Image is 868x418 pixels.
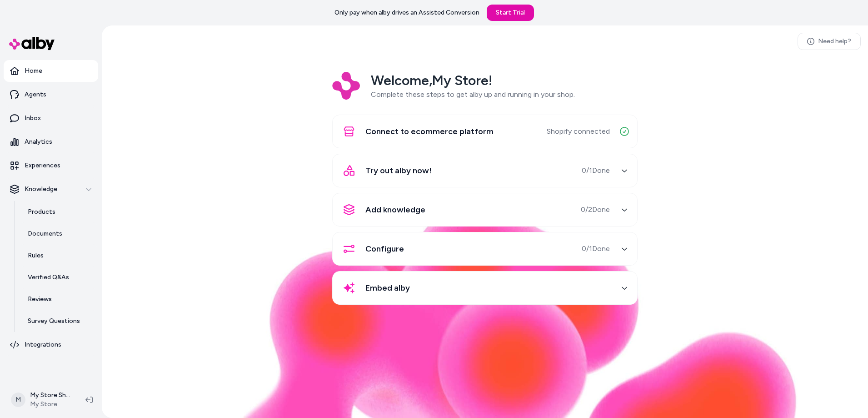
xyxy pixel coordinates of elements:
[25,66,42,76] p: Home
[338,121,632,142] button: Connect to ecommerce platformShopify connected
[338,199,632,221] button: Add knowledge0/2Done
[334,8,479,17] p: Only pay when alby drives an Assisted Conversion
[371,72,575,89] h2: Welcome, My Store !
[581,204,610,215] span: 0 / 2 Done
[28,207,55,217] p: Products
[28,317,80,326] p: Survey Questions
[30,391,71,400] p: My Store Shopify
[19,288,98,310] a: Reviews
[798,33,861,50] a: Need help?
[338,160,632,181] button: Try out alby now!0/1Done
[25,340,61,349] p: Integrations
[365,164,432,177] span: Try out alby now!
[365,242,404,255] span: Configure
[25,137,52,146] p: Analytics
[9,37,55,50] img: alby Logo
[4,60,98,82] a: Home
[547,126,610,137] span: Shopify connected
[28,251,44,260] p: Rules
[11,393,25,407] span: M
[338,277,632,299] button: Embed alby
[5,385,78,414] button: MMy Store ShopifyMy Store
[28,229,62,238] p: Documents
[371,90,575,99] span: Complete these steps to get alby up and running in your shop.
[4,84,98,106] a: Agents
[28,295,52,304] p: Reviews
[19,223,98,245] a: Documents
[25,161,60,170] p: Experiences
[19,310,98,332] a: Survey Questions
[338,238,632,260] button: Configure0/1Done
[19,245,98,267] a: Rules
[30,400,71,409] span: My Store
[582,165,610,176] span: 0 / 1 Done
[19,267,98,288] a: Verified Q&As
[28,273,69,282] p: Verified Q&As
[25,90,46,99] p: Agents
[487,5,534,21] a: Start Trial
[582,243,610,254] span: 0 / 1 Done
[365,282,410,294] span: Embed alby
[365,203,425,216] span: Add knowledge
[19,201,98,223] a: Products
[4,178,98,200] button: Knowledge
[4,155,98,176] a: Experiences
[4,334,98,356] a: Integrations
[332,72,360,100] img: Logo
[25,114,41,123] p: Inbox
[4,131,98,153] a: Analytics
[365,125,494,138] span: Connect to ecommerce platform
[25,185,57,194] p: Knowledge
[4,107,98,129] a: Inbox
